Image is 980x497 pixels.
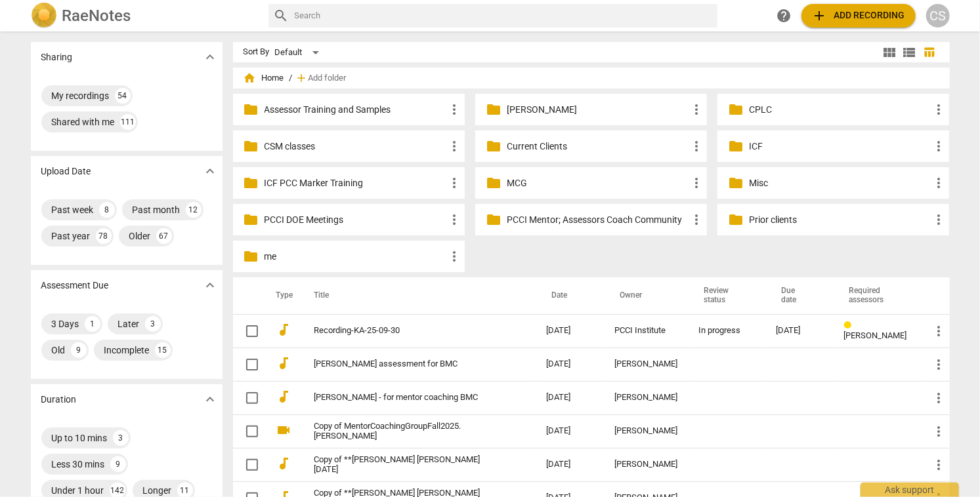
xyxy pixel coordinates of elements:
p: PCCI Mentor; Assessors Coach Community [507,213,689,227]
button: CS [926,4,950,28]
div: [DATE] [777,326,823,336]
p: me [265,250,446,264]
span: help [777,8,792,24]
p: CSM classes [265,140,446,153]
span: more_vert [931,212,947,228]
span: more_vert [931,390,947,406]
div: 3 Days [52,317,79,330]
a: Copy of MentorCoachingGroupFall2025.[PERSON_NAME] [314,422,500,441]
span: folder [728,102,744,117]
span: more_vert [689,102,704,117]
div: 8 [99,202,115,218]
p: PCCI DOE Meetings [265,213,446,227]
span: more_vert [446,138,462,154]
h2: RaeNotes [62,7,131,25]
div: 67 [156,228,172,244]
a: [PERSON_NAME] assessment for BMC [314,359,500,369]
span: Add recording [812,8,905,24]
span: add [295,71,309,85]
th: Review status [689,277,766,314]
span: table_chart [923,46,935,58]
div: 9 [110,456,126,472]
p: Misc [749,176,931,190]
a: Copy of **[PERSON_NAME] [PERSON_NAME][DATE] [314,455,500,475]
th: Due date [766,277,834,314]
div: 111 [120,114,136,130]
div: Up to 10 mins [52,431,108,445]
span: more_vert [931,175,947,191]
td: [DATE] [536,414,605,448]
span: folder [728,138,744,154]
td: [DATE] [536,381,605,414]
button: List view [900,43,920,62]
div: [PERSON_NAME] [615,359,678,369]
p: CPLC [749,103,931,117]
p: ICF [749,140,931,153]
span: expand_more [202,163,218,179]
span: more_vert [689,175,704,191]
p: ICF PCC Marker Training [265,176,446,190]
span: more_vert [931,424,947,439]
span: more_vert [931,138,947,154]
span: expand_more [202,277,218,293]
span: folder [486,102,501,117]
p: Assessment Due [41,279,109,292]
a: LogoRaeNotes [31,3,258,29]
button: Show more [200,275,220,295]
p: Becket-McInroy [507,103,689,117]
span: Review status: in progress [844,321,857,330]
span: more_vert [931,102,947,117]
span: folder [244,138,259,154]
a: Help [773,4,796,28]
span: expand_more [202,391,218,407]
span: more_vert [446,102,462,117]
span: more_vert [446,248,462,264]
span: videocam [276,422,292,438]
div: 54 [115,88,131,104]
div: [PERSON_NAME] [615,426,678,436]
div: 9 [71,342,87,358]
div: Shared with me [52,115,115,129]
span: more_vert [446,175,462,191]
div: 3 [145,316,161,332]
button: Show more [200,47,220,67]
div: [PERSON_NAME] [615,460,678,469]
span: folder [728,212,744,228]
span: folder [486,212,501,228]
div: [PERSON_NAME] [615,393,678,403]
th: Required assessors [834,277,921,314]
span: more_vert [689,212,704,228]
div: Less 30 mins [52,458,105,471]
span: audiotrack [276,389,292,405]
div: 1 [85,316,100,332]
a: [PERSON_NAME] - for mentor coaching BMC [314,393,500,403]
div: Past year [52,229,91,243]
a: Recording-KA-25-09-30 [314,326,500,336]
div: 12 [186,202,202,218]
div: Later [118,317,140,330]
span: / [289,73,293,83]
span: more_vert [446,212,462,228]
p: Sharing [41,50,73,64]
th: Title [299,277,536,314]
div: 3 [113,430,129,446]
td: [DATE] [536,314,605,348]
span: more_vert [689,138,704,154]
p: MCG [507,176,689,190]
span: folder [244,248,259,264]
div: 15 [155,342,171,358]
span: audiotrack [276,322,292,338]
span: audiotrack [276,355,292,371]
button: Upload [801,4,916,28]
div: Past month [133,203,181,216]
p: Prior clients [749,213,931,227]
span: more_vert [931,323,947,339]
p: Current Clients [507,140,689,153]
div: Under 1 hour [52,484,104,497]
img: Logo [31,3,57,29]
span: folder [244,175,259,191]
p: Assessor Training and Samples [265,103,446,117]
div: My recordings [52,89,110,102]
input: Search [295,5,712,26]
td: [DATE] [536,348,605,381]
